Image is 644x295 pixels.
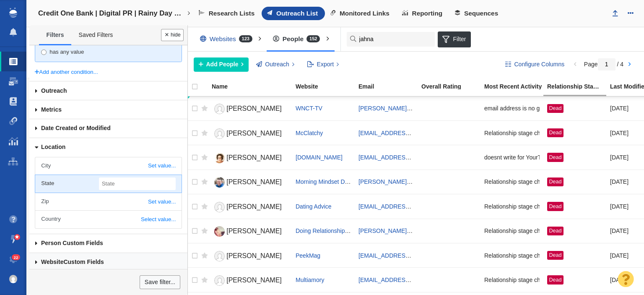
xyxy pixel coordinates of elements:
[547,84,609,89] div: Relationship Stage
[543,170,606,194] td: Dead
[549,252,561,258] span: Dead
[194,57,249,72] button: Add People
[212,224,288,239] a: [PERSON_NAME]
[484,227,581,235] span: Relationship stage changed to: Dead
[296,84,358,89] div: Website
[226,227,282,235] span: [PERSON_NAME]
[358,227,506,234] a: [PERSON_NAME][EMAIL_ADDRESS][DOMAIN_NAME]
[226,178,282,185] span: [PERSON_NAME]
[484,129,581,137] span: Relationship stage changed to: Dead
[549,277,561,283] span: Dead
[549,130,561,136] span: Dead
[265,60,289,69] span: Outreach
[296,130,323,136] a: McClatchy
[549,228,561,234] span: Dead
[358,130,458,136] a: [EMAIL_ADDRESS][DOMAIN_NAME]
[484,178,581,185] span: Relationship stage changed to: Dead
[212,126,288,141] a: [PERSON_NAME]
[29,234,187,253] a: Person Custom Fields
[209,10,255,17] span: Research Lists
[226,203,282,210] span: [PERSON_NAME]
[206,60,239,69] span: Add People
[29,253,187,272] a: Custom Fields
[547,84,609,91] a: Relationship Stage
[325,7,397,20] a: Monitored Links
[549,105,561,111] span: Dead
[543,243,606,267] td: Dead
[358,84,421,89] div: Email
[340,10,390,17] span: Monitored Links
[296,178,450,185] a: Morning Mindset Daily [DEMOGRAPHIC_DATA] Devotional
[212,273,288,288] a: [PERSON_NAME]
[212,84,295,91] a: Name
[161,29,184,41] button: Done
[276,10,318,17] span: Outreach List
[584,61,623,68] span: Page / 4
[194,29,262,49] div: Websites
[347,32,435,47] input: Search
[226,277,282,284] span: [PERSON_NAME]
[41,48,175,56] label: has any value
[296,154,343,161] a: [DOMAIN_NAME]
[358,277,458,283] a: [EMAIL_ADDRESS][DOMAIN_NAME]
[41,258,63,265] span: Website
[41,176,93,191] label: State
[12,254,21,261] span: 22
[29,138,187,157] a: Location
[358,252,458,259] a: [EMAIL_ADDRESS][DOMAIN_NAME]
[358,203,458,210] a: [EMAIL_ADDRESS][DOMAIN_NAME]
[212,84,295,89] div: Name
[296,84,358,91] a: Website
[438,31,471,47] span: Filter
[252,57,299,72] button: Outreach
[9,8,17,18] img: buzzstream_logo_iconsimple.png
[38,9,185,18] h4: Credit One Bank | Digital PR | Rainy Day Fund
[514,60,564,69] span: Configure Columns
[358,178,506,185] a: [PERSON_NAME][EMAIL_ADDRESS][DOMAIN_NAME]
[140,275,180,290] a: Save filter...
[39,26,71,44] a: Filters
[193,7,262,20] a: Research Lists
[464,10,498,17] span: Sequences
[296,252,320,259] span: PeekMag
[226,130,282,137] span: [PERSON_NAME]
[317,60,334,69] span: Export
[296,105,322,112] a: WNCT-TV
[421,84,483,89] div: Overall Rating
[212,151,288,165] a: [PERSON_NAME]
[543,219,606,243] td: Dead
[397,7,449,20] a: Reporting
[549,204,561,209] span: Dead
[71,26,120,44] a: Saved Filters
[99,178,176,190] input: State
[302,57,344,72] button: Export
[212,102,288,116] a: [PERSON_NAME]
[549,154,561,160] span: Dead
[358,105,506,112] a: [PERSON_NAME][EMAIL_ADDRESS][DOMAIN_NAME]
[226,154,282,161] span: [PERSON_NAME]
[421,84,483,91] a: Overall Rating
[484,84,546,89] div: Most Recent Activity
[501,57,569,72] button: Configure Columns
[543,97,606,121] td: Dead
[296,227,363,234] a: Doing Relationships Right
[358,84,421,91] a: Email
[296,277,324,283] span: Multiamory
[549,179,561,185] span: Dead
[296,203,332,210] a: Dating Advice
[484,154,578,161] span: doesnt write for YourTango anymore
[543,194,606,219] td: Dead
[29,81,187,100] a: Outreach
[449,7,505,20] a: Sequences
[484,104,550,112] span: email address is no good
[543,268,606,292] td: Dead
[412,10,443,17] span: Reporting
[212,200,288,214] a: [PERSON_NAME]
[41,50,47,55] input: has any value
